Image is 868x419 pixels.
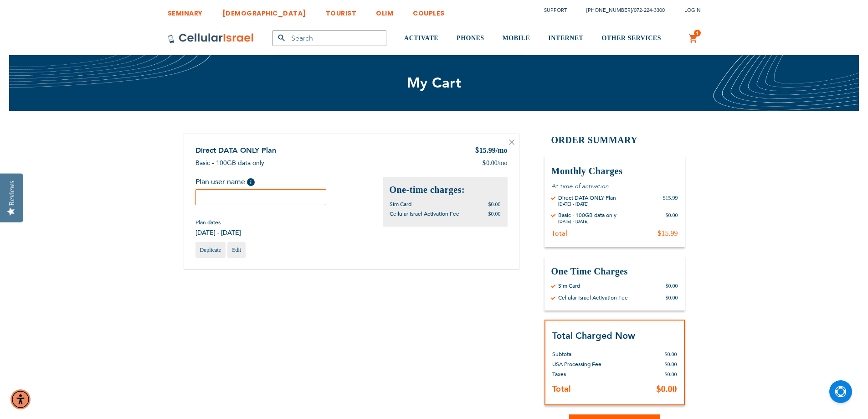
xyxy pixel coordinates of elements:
[552,361,601,368] span: USA Processing Fee
[503,35,530,41] span: MOBILE
[222,2,306,19] a: [DEMOGRAPHIC_DATA]
[688,33,699,44] a: 1
[390,201,411,208] span: Sim Card
[475,146,479,156] span: $
[200,247,221,253] span: Duplicate
[390,184,501,196] h2: One-time charges:
[8,181,16,206] div: Reviews
[195,159,264,167] span: Basic - 100GB data only
[666,294,678,301] div: $0.00
[195,228,241,237] span: [DATE] - [DATE]
[496,146,508,154] span: /mo
[586,7,632,14] a: [PHONE_NUMBER]
[665,351,677,357] span: $0.00
[195,219,241,226] span: Plan dates
[577,4,665,17] li: /
[195,242,226,258] a: Duplicate
[551,229,567,238] div: Total
[658,229,678,238] div: $15.99
[551,265,678,278] h3: One Time Charges
[552,383,571,395] strong: Total
[548,35,583,41] span: INTERNET
[390,210,459,217] span: Cellular Israel Activation Fee
[195,177,245,187] span: Plan user name
[665,371,677,378] span: $0.00
[551,182,678,191] p: At time of activation
[407,73,462,93] span: My Cart
[498,159,508,168] span: /mo
[548,21,583,56] a: INTERNET
[227,242,246,258] a: Edit
[457,21,484,56] a: PHONES
[376,2,393,19] a: OLIM
[272,30,386,46] input: Search
[634,7,665,14] a: 072-224-3300
[601,35,661,41] span: OTHER SERVICES
[666,212,678,224] div: $0.00
[684,7,701,14] span: Login
[10,389,31,409] div: Accessibility Menu
[696,30,699,37] span: 1
[551,165,678,177] h3: Monthly Charges
[488,201,501,207] span: $0.00
[544,134,685,147] h2: Order Summary
[232,247,241,253] span: Edit
[558,219,616,224] div: [DATE] - [DATE]
[601,21,661,56] a: OTHER SERVICES
[558,294,628,301] div: Cellular Israel Activation Fee
[552,369,640,379] th: Taxes
[482,159,507,168] div: 0.00
[195,145,276,155] a: Direct DATA ONLY Plan
[247,178,255,186] span: Help
[665,361,677,367] span: $0.00
[326,2,357,19] a: TOURIST
[404,21,438,56] a: ACTIVATE
[558,282,580,290] div: Sim Card
[413,2,445,19] a: COUPLES
[663,194,678,207] div: $15.99
[657,384,677,394] span: $0.00
[552,330,635,342] strong: Total Charged Now
[404,35,438,41] span: ACTIVATE
[558,212,616,219] div: Basic - 100GB data only
[552,342,640,359] th: Subtotal
[666,282,678,290] div: $0.00
[482,159,486,168] span: $
[558,194,616,202] div: Direct DATA ONLY Plan
[168,2,203,19] a: SEMINARY
[457,35,484,41] span: PHONES
[488,211,501,217] span: $0.00
[503,21,530,56] a: MOBILE
[544,7,567,14] a: Support
[168,33,254,44] img: Cellular Israel Logo
[558,202,616,207] div: [DATE] - [DATE]
[475,145,508,156] div: 15.99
